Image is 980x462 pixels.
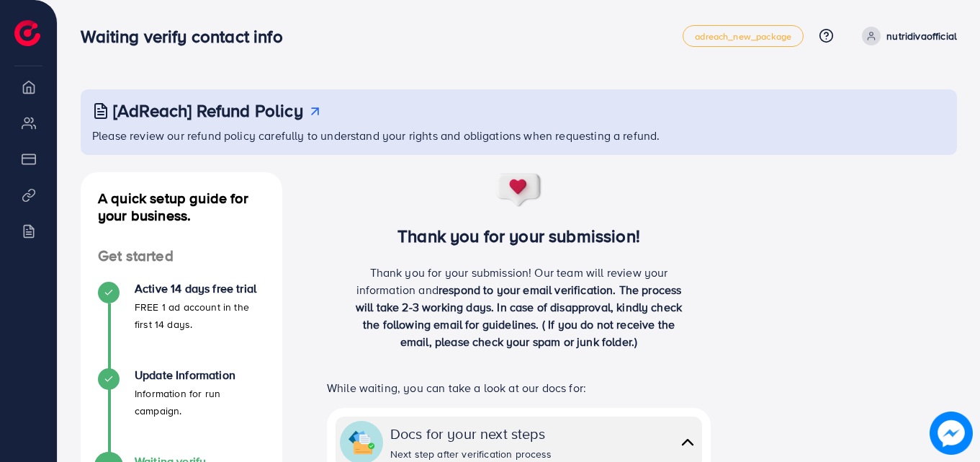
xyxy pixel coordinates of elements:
span: respond to your email verification. The process will take 2-3 working days. In case of disapprova... [356,282,682,350]
h4: A quick setup guide for your business. [81,190,282,224]
p: Thank you for your submission! Our team will review your information and [349,264,690,350]
span: adreach_new_package [695,32,791,41]
a: adreach_new_package [683,25,804,47]
h3: [AdReach] Refund Policy [113,100,303,121]
img: image [930,412,973,455]
a: nutridivaofficial [856,27,957,45]
img: success [495,172,543,208]
p: Please review our refund policy carefully to understand your rights and obligations when requesti... [92,127,948,144]
li: Update Information [81,368,282,455]
div: Next step after verification process [390,447,552,461]
p: While waiting, you can take a look at our docs for: [327,379,711,396]
h4: Active 14 days free trial [135,282,265,296]
h4: Update Information [135,368,265,382]
div: Docs for your next steps [390,423,552,444]
p: nutridivaofficial [886,27,957,45]
li: Active 14 days free trial [81,282,282,368]
img: logo [14,20,40,46]
p: FREE 1 ad account in the first 14 days. [135,298,265,333]
p: Information for run campaign. [135,385,265,419]
h3: Waiting verify contact info [81,26,294,47]
h3: Thank you for your submission! [305,226,732,246]
h4: Get started [81,247,282,265]
img: collapse [349,430,374,456]
img: collapse [678,432,698,453]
